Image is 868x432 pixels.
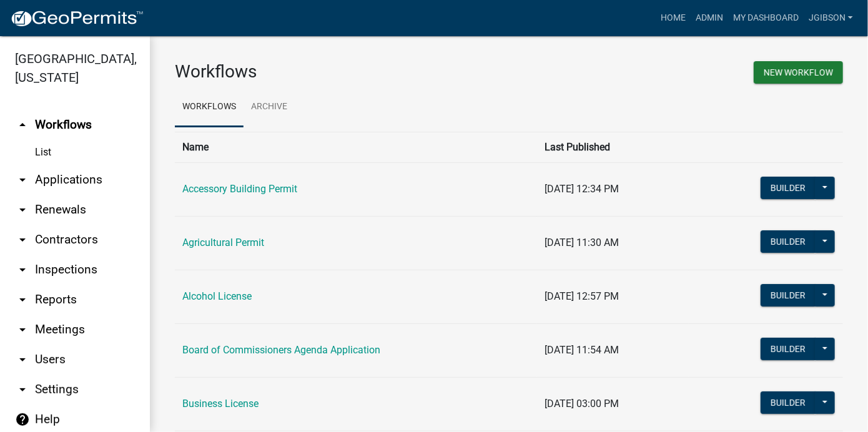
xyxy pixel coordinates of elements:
[545,344,619,356] span: [DATE] 11:54 AM
[15,322,30,337] i: arrow_drop_down
[175,87,244,127] a: Workflows
[545,183,619,195] span: [DATE] 12:34 PM
[761,177,816,199] button: Builder
[545,237,619,248] span: [DATE] 11:30 AM
[761,391,816,414] button: Builder
[182,183,297,195] a: Accessory Building Permit
[15,382,30,397] i: arrow_drop_down
[182,344,380,356] a: Board of Commissioners Agenda Application
[728,6,804,30] a: My Dashboard
[15,202,30,217] i: arrow_drop_down
[175,132,537,162] th: Name
[15,412,30,427] i: help
[182,237,264,248] a: Agricultural Permit
[15,292,30,307] i: arrow_drop_down
[15,262,30,277] i: arrow_drop_down
[545,398,619,410] span: [DATE] 03:00 PM
[175,61,500,82] h3: Workflows
[804,6,858,30] a: jgibson
[182,398,259,410] a: Business License
[656,6,691,30] a: Home
[761,230,816,253] button: Builder
[15,117,30,132] i: arrow_drop_up
[691,6,728,30] a: Admin
[537,132,689,162] th: Last Published
[244,87,295,127] a: Archive
[182,290,252,302] a: Alcohol License
[754,61,843,84] button: New Workflow
[545,290,619,302] span: [DATE] 12:57 PM
[761,284,816,307] button: Builder
[761,338,816,360] button: Builder
[15,232,30,247] i: arrow_drop_down
[15,352,30,367] i: arrow_drop_down
[15,172,30,187] i: arrow_drop_down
